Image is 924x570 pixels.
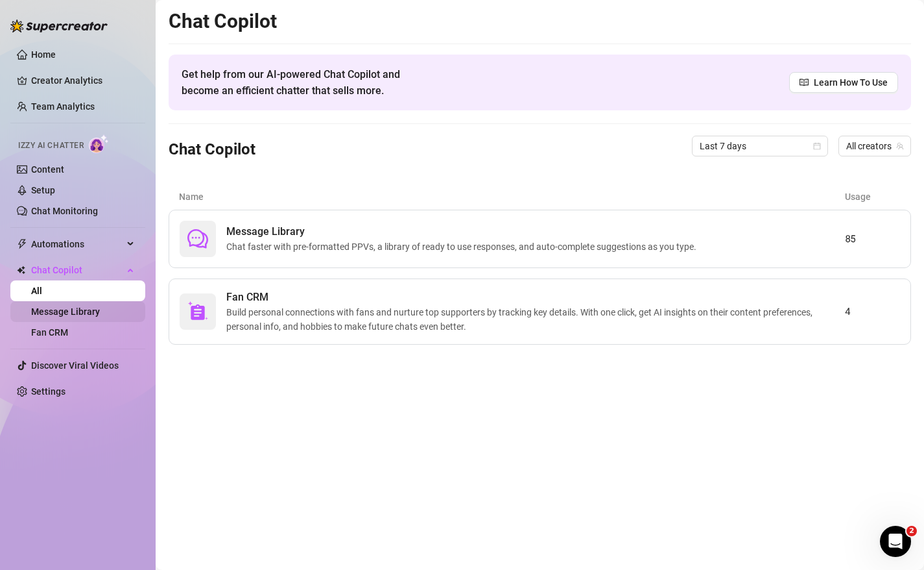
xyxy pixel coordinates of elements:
a: Message Library [31,306,100,317]
a: Fan CRM [31,327,68,338]
span: All creators [846,136,903,156]
a: Home [31,49,56,60]
h3: Chat Copilot [169,140,255,160]
a: Chat Monitoring [31,206,98,216]
span: Automations [31,234,123,254]
img: AI Chatter [89,134,109,153]
a: Learn How To Use [789,72,898,93]
img: svg%3e [187,301,208,322]
span: Get help from our AI-powered Chat Copilot and become an efficient chatter that sells more. [182,66,431,99]
span: thunderbolt [17,239,27,249]
span: Chat Copilot [31,260,123,280]
span: read [800,78,809,87]
a: Setup [31,185,55,195]
h2: Chat Copilot [169,9,911,34]
article: 4 [845,304,900,319]
span: Message Library [226,224,702,240]
a: Settings [31,386,65,397]
span: Build personal connections with fans and nurture top supporters by tracking key details. With one... [226,305,845,334]
span: Izzy AI Chatter [18,140,84,152]
span: calendar [813,142,821,150]
span: Chat faster with pre-formatted PPVs, a library of ready to use responses, and auto-complete sugge... [226,240,702,254]
span: Last 7 days [700,136,820,156]
article: 85 [845,231,900,247]
a: Creator Analytics [31,70,135,91]
span: comment [187,229,208,249]
a: Content [31,164,64,175]
iframe: Intercom live chat [880,526,911,557]
a: Discover Viral Videos [31,360,119,371]
span: Learn How To Use [814,75,888,90]
span: Fan CRM [226,290,845,305]
article: Usage [845,190,901,204]
img: logo-BBDzfeDw.svg [10,19,108,32]
span: team [896,142,904,150]
a: Team Analytics [31,101,95,112]
img: Chat Copilot [17,266,25,275]
span: 2 [906,526,917,536]
a: All [31,286,42,296]
article: Name [179,190,845,204]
